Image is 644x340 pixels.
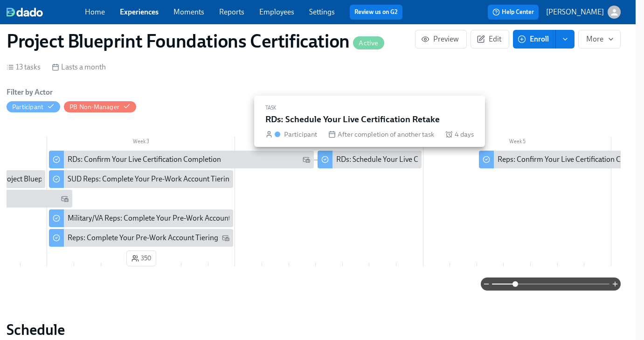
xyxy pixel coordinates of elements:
[120,7,159,16] a: Experiences
[284,129,317,139] div: Participant
[235,137,423,149] div: Week 4
[415,30,467,49] button: Preview
[423,35,459,44] span: Preview
[7,87,53,97] h6: Filter by Actor
[219,7,244,16] a: Reports
[455,129,474,139] span: 4 days
[259,7,294,16] a: Employees
[471,30,509,49] button: Edit
[49,170,233,188] div: SUD Reps: Complete Your Pre-Work Account Tiering
[222,234,229,242] svg: Work Email
[556,30,575,49] button: enroll
[488,5,539,20] button: Help Center
[12,103,43,111] div: Hide Participant
[7,62,41,72] div: 13 tasks
[68,174,234,184] div: SUD Reps: Complete Your Pre-Work Account Tiering
[492,7,534,17] span: Help Center
[126,250,156,266] button: 350
[68,213,255,223] div: Military/VA Reps: Complete Your Pre-Work Account Tiering
[309,7,335,16] a: Settings
[423,137,611,149] div: Week 5
[318,151,421,168] div: RDs: Schedule Your Live Certification Retake
[513,30,556,49] button: Enroll
[265,113,474,125] h5: RDs: Schedule Your Live Certification Retake
[7,320,621,339] h2: Schedule
[49,209,233,227] div: Military/VA Reps: Complete Your Pre-Work Account Tiering
[546,6,621,19] button: [PERSON_NAME]
[519,35,549,44] span: Enroll
[586,35,613,44] span: More
[578,30,621,49] button: More
[173,7,204,16] a: Moments
[336,154,476,165] div: RDs: Schedule Your Live Certification Retake
[47,137,235,149] div: Week 3
[85,7,105,16] a: Home
[478,35,501,44] span: Edit
[68,154,221,165] div: RDs: Confirm Your Live Certification Completion
[132,254,151,263] span: 350
[546,7,604,17] p: [PERSON_NAME]
[338,129,434,139] span: After completion of another task
[7,101,60,112] button: Participant
[353,40,384,47] span: Active
[7,30,384,52] h1: Project Blueprint Foundations Certification
[350,5,402,20] button: Review us on G2
[52,62,106,72] div: Lasts a month
[68,233,218,243] div: Reps: Complete Your Pre-Work Account Tiering
[7,7,43,17] img: dado
[354,7,398,17] a: Review us on G2
[49,151,314,168] div: RDs: Confirm Your Live Certification Completion
[64,101,136,112] button: PB Non-Manager
[7,7,85,17] a: dado
[303,156,310,163] svg: Work Email
[49,229,233,247] div: Reps: Complete Your Pre-Work Account Tiering
[61,195,69,202] svg: Work Email
[265,103,474,113] div: Task
[69,103,119,111] div: Hide PB Non-Manager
